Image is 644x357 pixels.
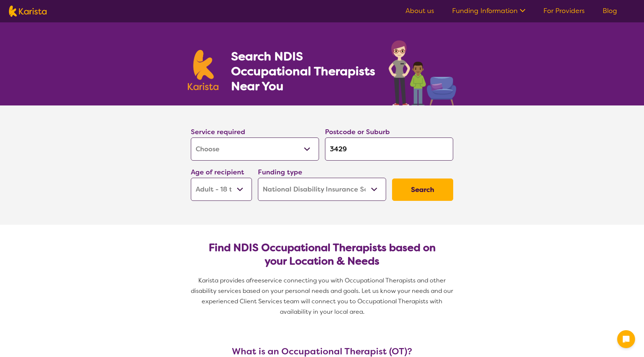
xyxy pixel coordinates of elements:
img: Karista logo [188,50,218,90]
h1: Search NDIS Occupational Therapists Near You [231,49,376,94]
label: Age of recipient [191,168,244,177]
span: service connecting you with Occupational Therapists and other disability services based on your p... [191,277,455,316]
h2: Find NDIS Occupational Therapists based on your Location & Needs [197,241,447,268]
input: Type [325,138,453,161]
label: Funding type [258,168,302,177]
label: Postcode or Suburb [325,127,390,136]
a: About us [405,6,434,15]
h3: What is an Occupational Therapist (OT)? [188,346,456,357]
span: Karista provides a [198,277,250,284]
a: Blog [603,6,617,15]
a: Funding Information [452,6,525,15]
img: Karista logo [9,6,47,17]
label: Service required [191,127,245,136]
img: occupational-therapy [389,40,456,105]
a: For Providers [543,6,585,15]
span: free [250,277,262,284]
button: Search [392,178,453,201]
